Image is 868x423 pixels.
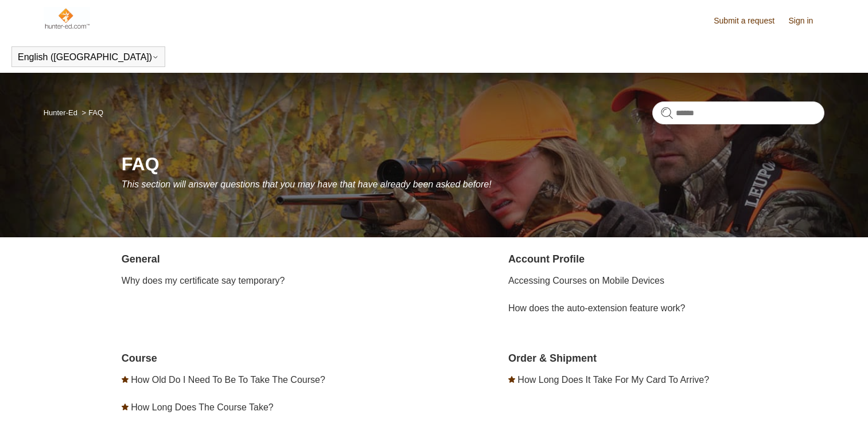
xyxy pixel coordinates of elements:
[122,253,160,265] a: General
[44,108,80,117] li: Hunter-Ed
[122,150,825,178] h1: FAQ
[714,15,786,27] a: Submit a request
[44,108,77,117] a: Hunter-Ed
[131,375,325,385] a: How Old Do I Need To Be To Take The Course?
[789,15,825,27] a: Sign in
[508,276,664,285] a: Accessing Courses on Mobile Devices
[80,108,104,117] li: FAQ
[122,276,285,285] a: Why does my certificate say temporary?
[122,404,129,410] svg: Promoted article
[652,101,824,124] input: Search
[517,375,709,385] a: How Long Does It Take For My Card To Arrive?
[44,7,90,30] img: Hunter-Ed Help Center home page
[122,376,129,383] svg: Promoted article
[508,376,515,383] svg: Promoted article
[131,402,273,412] a: How Long Does The Course Take?
[122,178,825,191] p: This section will answer questions that you may have that have already been asked before!
[794,385,860,414] div: Chat Support
[508,253,585,265] a: Account Profile
[18,52,159,62] button: English ([GEOGRAPHIC_DATA])
[508,303,686,313] a: How does the auto-extension feature work?
[508,352,597,364] a: Order & Shipment
[122,352,157,364] a: Course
